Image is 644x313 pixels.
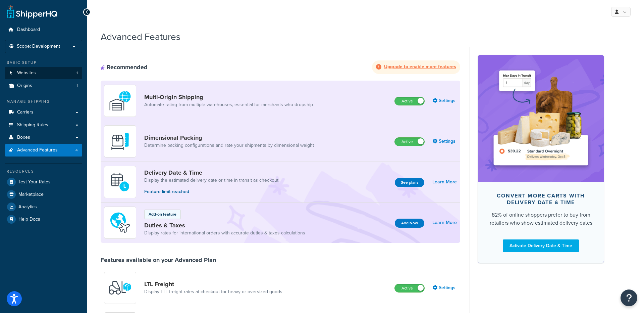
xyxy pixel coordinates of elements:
img: DTVBYsAAAAAASUVORK5CYII= [108,130,132,153]
a: Determine packing configurations and rate your shipments by dimensional weight [144,142,314,149]
li: Advanced Features [5,144,82,156]
a: Duties & Taxes [144,222,305,229]
span: 1 [76,83,78,89]
span: Marketplace [18,192,44,197]
a: Shipping Rules [5,119,82,131]
img: feature-image-ddt-36eae7f7280da8017bfb280eaccd9c446f90b1fe08728e4019434db127062ab4.png [488,65,594,171]
a: Websites1 [5,67,82,79]
a: Multi-Origin Shipping [144,93,313,101]
a: Test Your Rates [5,176,82,188]
div: Manage Shipping [5,99,82,104]
a: Help Docs [5,213,82,225]
span: Analytics [18,204,37,210]
button: See plans [395,178,424,187]
img: gfkeb5ejjkALwAAAABJRU5ErkJggg== [108,170,132,194]
a: Settings [433,283,457,293]
a: Carriers [5,106,82,119]
a: Settings [433,137,457,146]
button: Open Resource Center [621,289,637,306]
a: Display rates for international orders with accurate duties & taxes calculations [144,230,305,236]
li: Websites [5,67,82,79]
a: Display the estimated delivery date or time in transit as checkout. [144,177,279,184]
span: Origins [17,83,32,89]
a: Learn More [432,177,457,187]
img: WatD5o0RtDAAAAAElFTkSuQmCC [108,89,132,113]
a: Delivery Date & Time [144,169,279,176]
img: y79ZsPf0fXUFUhFXDzUgf+ktZg5F2+ohG75+v3d2s1D9TjoU8PiyCIluIjV41seZevKCRuEjTPPOKHJsQcmKCXGdfprl3L4q7... [108,276,132,300]
h1: Advanced Features [101,30,180,43]
span: 4 [75,147,78,153]
a: Learn More [432,218,457,227]
label: Active [395,138,424,146]
a: Activate Delivery Date & Time [503,239,579,252]
span: Help Docs [18,217,40,222]
a: Dimensional Packing [144,134,314,141]
strong: Upgrade to enable more features [384,63,456,70]
div: 82% of online shoppers prefer to buy from retailers who show estimated delivery dates [489,211,593,227]
a: Display LTL freight rates at checkout for heavy or oversized goods [144,288,282,295]
a: Boxes [5,131,82,144]
a: Dashboard [5,24,82,36]
a: Origins1 [5,80,82,92]
a: LTL Freight [144,280,282,288]
span: Scope: Development [17,44,60,49]
div: Features available on your Advanced Plan [101,256,216,264]
span: Advanced Features [17,147,58,153]
span: Websites [17,70,36,76]
span: Boxes [17,135,30,140]
p: Feature limit reached [144,188,279,195]
div: Convert more carts with delivery date & time [489,192,593,206]
button: Add Now [395,219,424,228]
span: Carriers [17,109,34,115]
div: Resources [5,169,82,174]
span: 1 [76,70,78,76]
a: Advanced Features4 [5,144,82,156]
div: Basic Setup [5,60,82,65]
li: Origins [5,80,82,92]
label: Active [395,97,424,105]
span: Dashboard [17,27,40,33]
a: Settings [433,96,457,105]
img: icon-duo-feat-landed-cost-7136b061.png [108,211,132,234]
a: Marketplace [5,188,82,200]
div: Recommended [101,63,148,71]
label: Active [395,284,424,292]
span: Test Your Rates [18,179,51,185]
a: Analytics [5,201,82,213]
p: Add-on feature [149,211,176,217]
span: Shipping Rules [17,122,48,128]
a: Automate rating from multiple warehouses, essential for merchants who dropship [144,101,313,108]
